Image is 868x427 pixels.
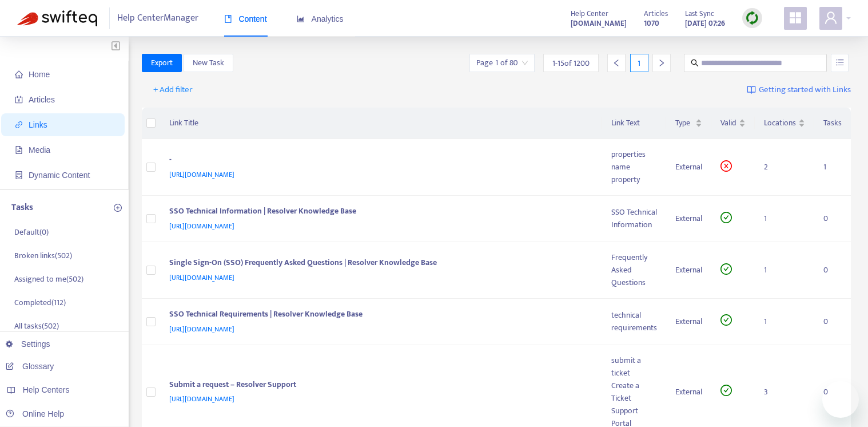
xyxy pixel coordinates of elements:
span: Valid [720,117,736,129]
p: All tasks ( 502 ) [14,320,59,332]
td: 1 [755,196,814,242]
div: properties [611,148,657,161]
div: Frequently Asked Questions [611,251,657,289]
span: + Add filter [153,83,193,97]
th: Valid [711,108,755,139]
a: Settings [6,339,50,349]
span: Help Center Manager [117,7,198,29]
a: Glossary [6,362,54,371]
iframe: Button to launch messaging window [822,381,859,418]
div: SSO Technical Information | Resolver Knowledge Base [169,205,589,220]
strong: [DOMAIN_NAME] [571,17,627,30]
span: search [691,59,699,67]
td: 1 [755,242,814,299]
span: Help Center [571,7,608,20]
img: Swifteq [17,10,97,26]
button: Export [142,54,182,72]
span: Help Centers [23,385,70,394]
button: unordered-list [831,54,849,72]
span: right [658,59,666,67]
div: technical requirements [611,309,657,334]
span: account-book [15,96,23,104]
img: sync.dc5367851b00ba804db3.png [745,11,759,25]
span: area-chart [297,15,305,23]
span: [URL][DOMAIN_NAME] [169,220,234,232]
span: [URL][DOMAIN_NAME] [169,323,234,335]
a: Getting started with Links [747,81,851,99]
p: Tasks [11,201,33,215]
span: link [15,121,23,129]
td: 0 [814,299,851,345]
div: submit a ticket [611,354,657,379]
span: plus-circle [114,204,122,212]
span: book [224,15,232,23]
span: Articles [644,7,668,20]
p: Assigned to me ( 502 ) [14,273,83,285]
div: 1 [630,54,648,72]
span: New Task [193,57,224,69]
div: External [675,315,702,328]
div: External [675,386,702,398]
p: Broken links ( 502 ) [14,250,72,262]
span: home [15,70,23,78]
span: 1 - 15 of 1200 [552,57,590,69]
span: appstore [789,11,802,25]
span: check-circle [720,263,732,275]
span: container [15,171,23,179]
th: Type [666,108,711,139]
span: check-circle [720,212,732,223]
span: check-circle [720,314,732,326]
div: Submit a request – Resolver Support [169,378,589,393]
span: Links [29,120,47,129]
th: Link Title [160,108,603,139]
span: Content [224,14,267,23]
button: New Task [184,54,233,72]
img: image-link [747,85,756,94]
span: unordered-list [836,58,844,66]
button: + Add filter [145,81,201,99]
td: 1 [814,139,851,196]
strong: 1070 [644,17,659,30]
div: SSO Technical Requirements | Resolver Knowledge Base [169,308,589,323]
p: Default ( 0 ) [14,226,49,238]
span: Type [675,117,693,129]
a: [DOMAIN_NAME] [571,17,627,30]
div: Create a Ticket [611,379,657,405]
span: close-circle [720,160,732,172]
div: External [675,161,702,173]
div: SSO Technical Information [611,206,657,231]
td: 2 [755,139,814,196]
span: check-circle [720,385,732,396]
span: Last Sync [685,7,714,20]
span: Export [151,57,173,69]
span: Locations [764,117,796,129]
th: Link Text [602,108,666,139]
p: Completed ( 112 ) [14,296,66,309]
td: 1 [755,299,814,345]
span: left [612,59,620,67]
th: Tasks [814,108,851,139]
th: Locations [755,108,814,139]
div: External [675,264,702,276]
span: [URL][DOMAIN_NAME] [169,272,234,283]
span: Home [29,70,50,79]
div: name property [611,161,657,186]
div: - [169,153,589,168]
span: user [824,11,838,25]
div: External [675,212,702,225]
strong: [DATE] 07:26 [685,17,725,30]
td: 0 [814,196,851,242]
span: [URL][DOMAIN_NAME] [169,393,234,405]
span: file-image [15,146,23,154]
span: Analytics [297,14,344,23]
span: Getting started with Links [759,84,851,97]
td: 0 [814,242,851,299]
span: Media [29,145,50,155]
span: Dynamic Content [29,171,90,180]
a: Online Help [6,409,64,418]
span: Articles [29,95,55,104]
div: Single Sign-On (SSO) Frequently Asked Questions | Resolver Knowledge Base [169,256,589,271]
span: [URL][DOMAIN_NAME] [169,169,234,180]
